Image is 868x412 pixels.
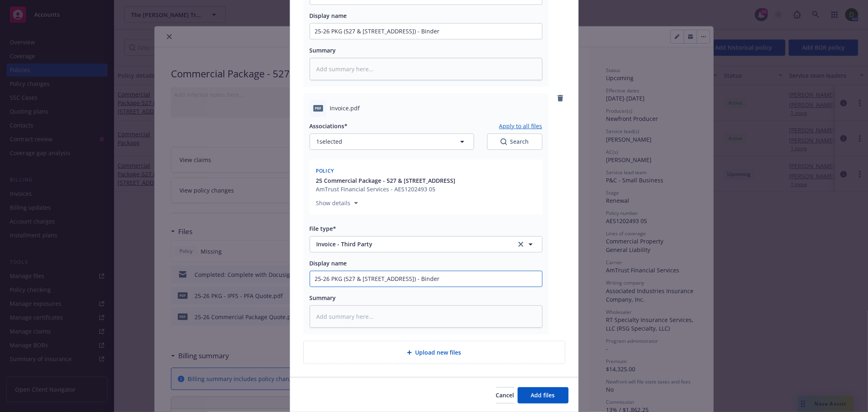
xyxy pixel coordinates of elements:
[310,294,336,302] span: Summary
[310,236,542,252] button: Invoice - Third Partyclear selection
[310,259,347,267] span: Display name
[317,240,505,248] span: Invoice - Third Party
[516,239,526,249] a: clear selection
[310,271,542,287] input: Add display name here...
